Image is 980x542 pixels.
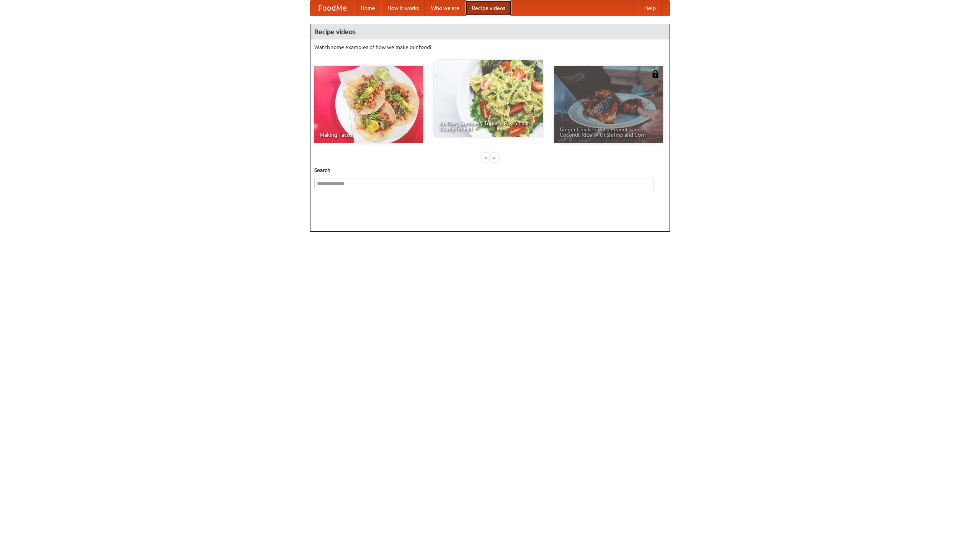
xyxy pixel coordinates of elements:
a: Making Tacos [314,66,423,143]
a: Help [638,0,662,16]
a: An Easy, Summery Tomato Pasta That's Ready for Fall [434,60,543,137]
img: 483408.png [652,70,659,78]
h5: Search [314,166,666,174]
h4: Recipe videos [310,24,670,39]
a: FoodMe [310,0,354,16]
a: Recipe videos [465,0,511,16]
span: Making Tacos [320,132,418,138]
span: An Easy, Summery Tomato Pasta That's Ready for Fall [439,121,537,131]
a: How it works [381,0,425,16]
a: Home [354,0,381,16]
div: » [491,153,498,162]
div: « [482,153,489,162]
a: Who we are [425,0,465,16]
p: Watch some examples of how we make our food! [314,43,666,51]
